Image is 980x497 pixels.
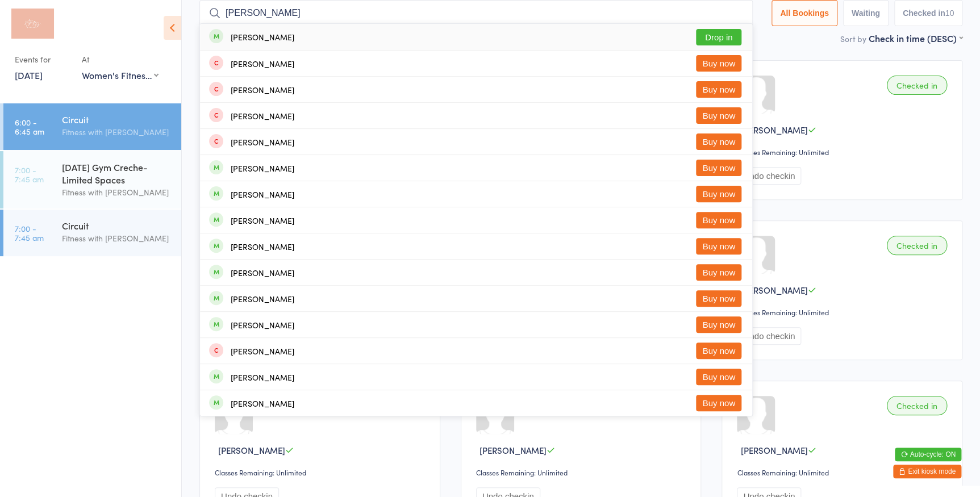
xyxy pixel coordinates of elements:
[696,395,741,411] button: Buy now
[231,373,294,382] div: [PERSON_NAME]
[740,284,807,296] span: [PERSON_NAME]
[696,55,741,72] button: Buy now
[893,465,961,478] button: Exit kiosk mode
[15,69,43,81] a: [DATE]
[82,50,159,69] div: At
[62,161,172,186] div: [DATE] Gym Creche- Limited Spaces
[231,216,294,225] div: [PERSON_NAME]
[887,236,947,255] div: Checked in
[15,165,44,183] time: 7:00 - 7:45 am
[887,396,947,415] div: Checked in
[82,69,159,81] div: Women's Fitness Studio- [STREET_ADDRESS]
[476,467,690,477] div: Classes Remaining: Unlimited
[869,32,962,44] div: Check in time (DESC)
[737,467,950,477] div: Classes Remaining: Unlimited
[15,118,44,136] time: 6:00 - 6:45 am
[218,444,285,456] span: [PERSON_NAME]
[740,124,807,136] span: [PERSON_NAME]
[231,137,294,147] div: [PERSON_NAME]
[231,111,294,120] div: [PERSON_NAME]
[740,444,807,456] span: [PERSON_NAME]
[231,85,294,94] div: [PERSON_NAME]
[231,268,294,277] div: [PERSON_NAME]
[15,224,44,242] time: 7:00 - 7:45 am
[62,113,172,126] div: Circuit
[62,232,172,245] div: Fitness with [PERSON_NAME]
[696,369,741,385] button: Buy now
[696,343,741,359] button: Buy now
[231,242,294,251] div: [PERSON_NAME]
[231,294,294,303] div: [PERSON_NAME]
[696,290,741,307] button: Buy now
[479,444,547,456] span: [PERSON_NAME]
[3,210,181,256] a: 7:00 -7:45 amCircuitFitness with [PERSON_NAME]
[696,107,741,124] button: Buy now
[696,316,741,333] button: Buy now
[15,50,70,69] div: Events for
[696,160,741,176] button: Buy now
[737,147,950,157] div: Classes Remaining: Unlimited
[696,29,741,45] button: Drop in
[62,126,172,139] div: Fitness with [PERSON_NAME]
[62,186,172,199] div: Fitness with [PERSON_NAME]
[231,320,294,329] div: [PERSON_NAME]
[215,467,428,477] div: Classes Remaining: Unlimited
[3,151,181,208] a: 7:00 -7:45 am[DATE] Gym Creche- Limited SpacesFitness with [PERSON_NAME]
[737,167,801,185] button: Undo checkin
[696,133,741,150] button: Buy now
[696,186,741,202] button: Buy now
[737,327,801,345] button: Undo checkin
[840,33,866,44] label: Sort by
[231,190,294,199] div: [PERSON_NAME]
[231,399,294,408] div: [PERSON_NAME]
[11,9,54,39] img: Fitness with Zoe
[231,59,294,68] div: [PERSON_NAME]
[945,9,954,18] div: 10
[887,76,947,95] div: Checked in
[231,164,294,173] div: [PERSON_NAME]
[231,32,294,41] div: [PERSON_NAME]
[737,307,950,317] div: Classes Remaining: Unlimited
[895,448,961,461] button: Auto-cycle: ON
[696,238,741,254] button: Buy now
[696,81,741,98] button: Buy now
[3,103,181,150] a: 6:00 -6:45 amCircuitFitness with [PERSON_NAME]
[696,212,741,228] button: Buy now
[231,346,294,356] div: [PERSON_NAME]
[696,264,741,281] button: Buy now
[62,219,172,232] div: Circuit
